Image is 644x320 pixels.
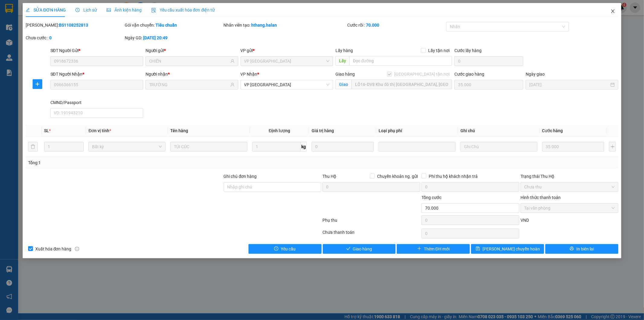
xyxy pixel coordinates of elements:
b: Tiêu chuẩn [155,23,177,28]
th: Ghi chú [458,125,540,137]
input: Giao tận nơi [351,80,452,89]
button: plus [609,142,616,152]
span: Giao hàng [353,246,372,252]
label: Cước giao hàng [454,72,484,77]
span: Lấy [335,56,349,66]
button: delete [28,142,38,152]
span: Yêu cầu xuất hóa đơn điện tử [151,8,215,12]
div: Trạng thái Thu Hộ [521,173,618,180]
input: 0 [312,142,374,152]
span: user [230,59,235,63]
span: save [476,247,480,251]
span: Tên hàng [170,128,188,133]
span: Lấy hàng [335,48,353,53]
span: Thu Hộ [322,174,336,179]
th: Loại phụ phí [376,125,458,137]
span: Định lượng [269,128,290,133]
span: VP Nhận [241,72,258,77]
span: exclamation-circle [274,247,278,251]
label: Hình thức thanh toán [521,195,561,200]
span: Giao [335,80,351,89]
span: check [346,247,351,251]
button: plus [33,79,42,89]
button: save[PERSON_NAME] chuyển hoàn [471,244,544,254]
b: [DATE] 20:49 [143,35,168,40]
div: Gói vận chuyển: [125,22,223,28]
div: Chưa cước : [26,34,123,41]
span: Cước hàng [542,128,563,133]
span: info-circle [75,247,79,251]
span: Lấy tận nơi [426,47,452,54]
div: Ngày GD: [125,34,223,41]
span: printer [570,247,574,251]
button: checkGiao hàng [323,244,396,254]
img: icon [151,8,156,13]
input: Ngày giao [529,81,609,88]
input: Dọc đường [349,56,452,66]
b: hthang.halan [252,23,277,28]
span: close [610,9,615,14]
span: In biên lai [576,246,594,252]
span: Tại văn phòng [524,204,615,213]
div: VP gửi [241,47,333,54]
div: [PERSON_NAME]: [26,22,123,28]
input: Ghi Chú [460,142,537,152]
span: user [230,83,235,87]
span: [GEOGRAPHIC_DATA] tận nơi [392,71,452,77]
span: SỬA ĐƠN HÀNG [26,8,66,12]
span: Bất kỳ [92,142,162,151]
span: Đơn vị tính [88,128,111,133]
span: clock-circle [75,8,80,12]
span: plus [417,247,421,251]
label: Cước lấy hàng [454,48,482,53]
span: Chuyển khoản ng. gửi [375,173,420,180]
input: 0 [542,142,604,152]
div: CMND/Passport [50,99,143,106]
button: exclamation-circleYêu cầu [248,244,322,254]
input: Cước lấy hàng [454,56,523,66]
div: Người gửi [146,47,238,54]
b: 70.000 [366,23,379,28]
span: kg [301,142,307,152]
span: [PERSON_NAME] chuyển hoàn [482,246,540,252]
div: SĐT Người Gửi [50,47,143,54]
div: Nhân viên tạo: [224,22,346,28]
div: Chưa thanh toán [322,229,421,240]
span: Phí thu hộ khách nhận trả [426,173,480,180]
input: Ghi chú đơn hàng [224,182,322,192]
span: Chưa thu [524,182,615,191]
span: Giá trị hàng [312,128,334,133]
span: Lịch sử [75,8,97,12]
b: 0 [49,35,52,40]
div: SĐT Người Nhận [50,71,143,77]
div: Phụ thu [322,217,421,227]
button: Close [604,3,621,20]
div: Cước rồi : [347,22,445,28]
b: BS1108252813 [59,23,88,28]
span: VP Tân Triều [244,80,330,89]
input: Tên người gửi [149,58,229,64]
label: Ghi chú đơn hàng [224,174,257,179]
span: Giao hàng [335,72,355,77]
span: Xuất hóa đơn hàng [33,246,74,252]
span: SL [44,128,49,133]
button: plusThêm ĐH mới [397,244,470,254]
span: VND [521,218,529,223]
input: VD: Bàn, Ghế [170,142,247,152]
label: Ngày giao [526,72,545,77]
span: Thêm ĐH mới [424,246,450,252]
span: edit [26,8,30,12]
span: plus [33,82,42,87]
span: Yêu cầu [281,246,296,252]
div: Người nhận [146,71,238,77]
input: Cước giao hàng [454,80,523,90]
div: Tổng: 1 [28,159,248,166]
input: Tên người nhận [149,81,229,88]
span: picture [107,8,111,12]
span: Tổng cước [421,195,441,200]
span: VP Bắc Sơn [244,57,330,66]
span: Ảnh kiện hàng [107,8,142,12]
button: printerIn biên lai [545,244,618,254]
